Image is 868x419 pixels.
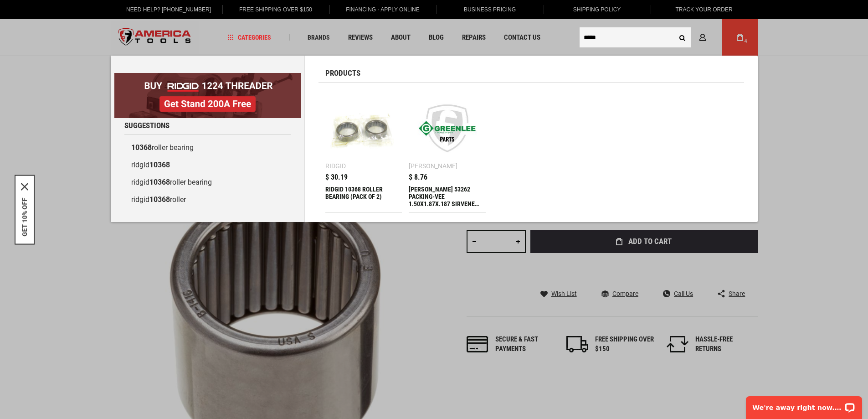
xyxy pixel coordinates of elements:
[325,90,402,212] a: RIDGID 10368 ROLLER BEARING (PACK OF 2) Ridgid $ 30.19 RIDGID 10368 ROLLER BEARING (PACK OF 2)
[149,178,170,186] b: 10368
[124,139,291,156] a: 10368roller bearing
[131,143,152,152] b: 10368
[21,183,28,190] button: Close
[124,191,291,208] a: ridgid10368roller
[674,29,691,46] button: Search
[21,197,28,236] button: GET 10% OFF
[409,163,457,169] div: [PERSON_NAME]
[114,73,301,80] a: BOGO: Buy RIDGID® 1224 Threader, Get Stand 200A Free!
[223,31,275,44] a: Categories
[325,163,346,169] div: Ridgid
[409,90,486,212] a: Greenlee 53262 PACKING-VEE 1.50X1.87X.187 SIRVENE (53262) [PERSON_NAME] $ 8.76 [PERSON_NAME] 5326...
[303,31,334,44] a: Brands
[325,186,402,207] div: RIDGID 10368 ROLLER BEARING (PACK OF 2)
[21,183,28,190] svg: close icon
[124,156,291,174] a: ridgid10368
[308,34,330,41] span: Brands
[149,160,170,169] b: 10368
[114,73,301,118] img: BOGO: Buy RIDGID® 1224 Threader, Get Stand 200A Free!
[124,122,169,129] span: Suggestions
[227,34,271,41] span: Categories
[740,390,868,419] iframe: LiveChat chat widget
[149,195,170,204] b: 10368
[124,174,291,191] a: ridgid10368roller bearing
[409,174,427,181] span: $ 8.76
[325,174,348,181] span: $ 30.19
[409,186,486,207] div: Greenlee 53262 PACKING-VEE 1.50X1.87X.187 SIRVENE (53262)
[325,69,360,77] span: Products
[330,94,398,162] img: RIDGID 10368 ROLLER BEARING (PACK OF 2)
[413,94,481,162] img: Greenlee 53262 PACKING-VEE 1.50X1.87X.187 SIRVENE (53262)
